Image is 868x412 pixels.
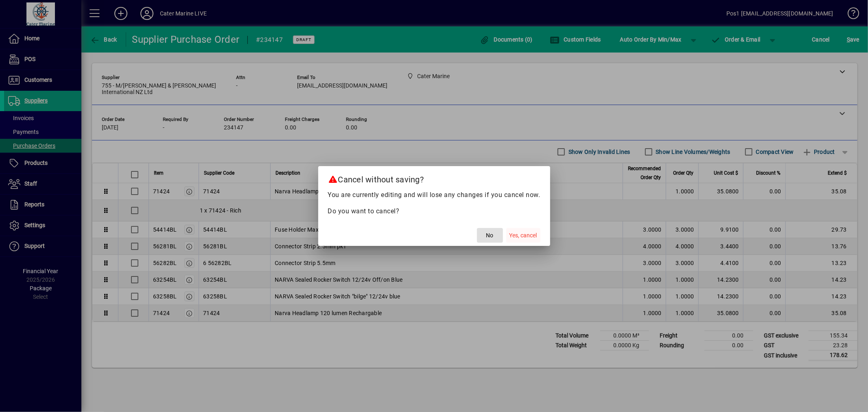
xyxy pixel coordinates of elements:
button: No [477,228,503,243]
button: Yes, cancel [506,228,540,243]
p: You are currently editing and will lose any changes if you cancel now. [328,190,540,200]
span: Yes, cancel [509,231,537,240]
h2: Cancel without saving? [318,166,550,190]
p: Do you want to cancel? [328,206,540,216]
span: No [486,231,494,240]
